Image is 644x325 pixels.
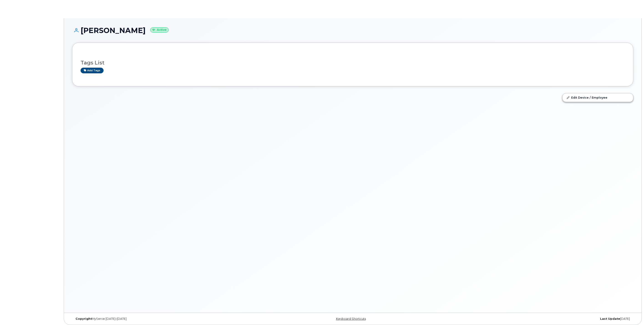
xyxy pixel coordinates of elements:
h1: [PERSON_NAME] [72,26,633,34]
a: Edit Device / Employee [563,93,633,102]
small: Active [150,27,169,33]
div: MyServe [DATE]–[DATE] [72,317,259,321]
div: [DATE] [446,317,633,321]
strong: Last Update [600,317,620,320]
h3: Tags List [81,60,625,66]
a: Keyboard Shortcuts [336,317,366,320]
strong: Copyright [76,317,92,320]
a: Add tags [81,68,104,73]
